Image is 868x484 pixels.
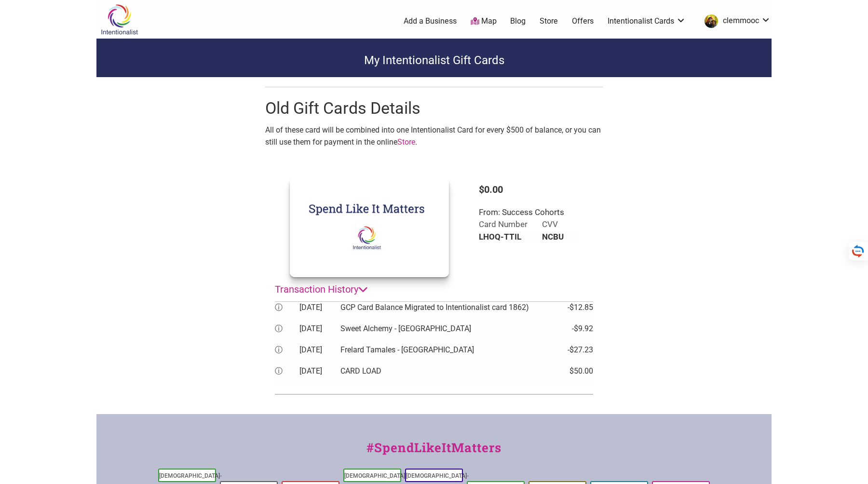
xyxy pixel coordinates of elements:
[275,324,283,333] span: ⓘ
[608,16,686,27] a: Intentionalist Cards
[565,365,593,387] td: $50.00
[479,232,521,242] b: LHOQ-TTIL
[96,39,772,77] div: My Intentionalist Gift Cards
[700,13,771,30] a: clemmooc
[299,344,340,365] td: [DATE]
[340,344,565,365] td: Frelard Tamales - [GEOGRAPHIC_DATA]
[275,277,593,302] summary: Transaction History
[275,303,283,312] span: ⓘ
[542,218,578,231] th: CVV
[479,206,578,219] div: From: Success Cohorts
[471,16,497,27] a: Map
[299,302,340,323] td: [DATE]
[479,218,542,231] th: Card Number
[540,16,558,27] a: Store
[290,177,449,277] img: card front design
[275,345,283,354] span: ⓘ
[275,366,283,376] span: ⓘ
[479,177,578,202] div: $0.00
[572,16,594,27] a: Offers
[340,323,565,344] td: Sweet Alchemy - [GEOGRAPHIC_DATA]
[340,365,565,387] td: CARD LOAD
[542,232,564,242] b: NCBU
[265,124,603,148] p: All of these card will be combined into one Intentionalist Card for every $500 of balance, or you...
[96,4,142,35] img: Intentionalist
[340,302,565,323] td: GCP Card Balance Migrated to Intentionalist card 1862)
[96,438,772,467] div: #SpendLikeItMatters
[265,97,603,120] h1: Old Gift Cards Details
[565,344,593,365] td: -$27.23
[565,323,593,344] td: -$9.92
[299,323,340,344] td: [DATE]
[510,16,526,27] a: Blog
[397,137,415,147] a: Store
[565,302,593,323] td: -$12.85
[299,365,340,387] td: [DATE]
[404,16,457,27] a: Add a Business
